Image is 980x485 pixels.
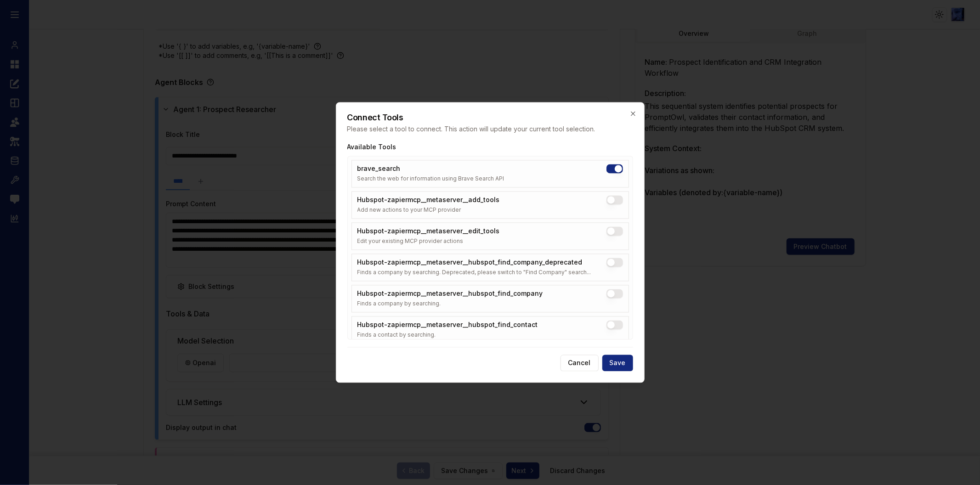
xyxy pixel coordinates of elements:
button: Save [602,355,633,372]
div: Edit your existing MCP provider actions [357,238,601,245]
div: Finds a company by searching. Deprecated, please switch to "Find Company" search... [357,269,601,276]
div: Hubspot-zapiermcp__metaserver__add_tools [357,196,601,205]
div: brave_search [357,164,601,174]
div: Add new actions to your MCP provider [357,207,601,214]
button: Cancel [561,355,599,372]
label: Available Tools [347,143,397,151]
div: Finds a contact by searching. [357,332,601,339]
div: Hubspot-zapiermcp__metaserver__hubspot_find_contact [357,321,601,330]
div: Search the web for information using Brave Search API [357,175,601,183]
p: Please select a tool to connect. This action will update your current tool selection. [347,125,633,134]
div: Hubspot-zapiermcp__metaserver__hubspot_find_company [357,289,601,299]
div: Hubspot-zapiermcp__metaserver__edit_tools [357,227,601,236]
h2: Connect Tools [347,114,633,122]
div: Hubspot-zapiermcp__metaserver__hubspot_find_company_deprecated [357,258,601,267]
div: Finds a company by searching. [357,300,601,308]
